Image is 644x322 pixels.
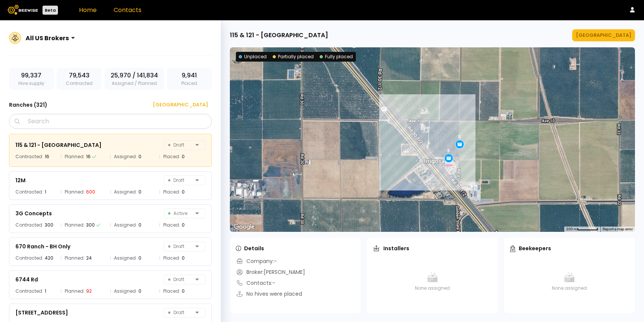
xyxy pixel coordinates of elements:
[163,221,180,229] span: Placed:
[373,257,492,306] div: None assigned
[163,188,180,196] span: Placed:
[114,287,137,295] span: Assigned:
[168,275,192,284] span: Draft
[144,99,212,111] button: [GEOGRAPHIC_DATA]
[114,254,137,262] span: Assigned:
[8,5,38,15] img: Beewise logo
[603,227,633,231] a: Report a map error
[86,287,92,295] div: 92
[57,68,102,90] div: Contracted
[45,254,53,262] div: 420
[65,254,85,262] span: Planned:
[239,53,267,60] div: Unplaced
[15,141,102,150] div: 115 & 121 - [GEOGRAPHIC_DATA]
[168,209,192,218] span: Active
[138,153,141,160] div: 0
[230,31,328,40] div: 115 & 121 - [GEOGRAPHIC_DATA]
[79,6,97,14] a: Home
[236,268,305,276] div: Broker: [PERSON_NAME]
[65,188,85,196] span: Planned:
[373,245,409,252] div: Installers
[572,29,635,41] button: [GEOGRAPHIC_DATA]
[168,141,192,150] span: Draft
[114,153,137,160] span: Assigned:
[163,287,180,295] span: Placed:
[510,257,629,306] div: None assigned
[564,227,600,232] button: Map Scale: 200 m per 52 pixels
[114,221,137,229] span: Assigned:
[15,209,52,218] div: 3G Concepts
[236,290,302,298] div: No hives were placed
[86,221,95,229] div: 300
[15,221,43,229] span: Contracted:
[9,100,47,110] h3: Ranches ( 321 )
[26,33,69,43] div: All US Brokers
[138,254,141,262] div: 0
[114,6,141,14] a: Contacts
[15,153,43,160] span: Contracted:
[15,275,38,284] div: 6744 Rd
[105,68,164,90] div: Assigned / Planned
[138,287,141,295] div: 0
[236,257,277,265] div: Company: -
[9,68,54,90] div: Hive supply
[15,242,70,251] div: 670 Ranch - BH Only
[15,287,43,295] span: Contracted:
[45,221,53,229] div: 300
[167,68,212,90] div: Placed
[65,287,85,295] span: Planned:
[163,153,180,160] span: Placed:
[510,245,551,252] div: Beekeepers
[45,153,49,160] div: 16
[114,188,137,196] span: Assigned:
[168,176,192,185] span: Draft
[182,153,185,160] div: 0
[182,71,197,80] span: 9,941
[86,153,91,160] div: 16
[86,254,92,262] div: 24
[168,242,192,251] span: Draft
[15,254,43,262] span: Contracted:
[69,71,90,80] span: 79,543
[320,53,353,60] div: Fully placed
[576,32,631,39] div: [GEOGRAPHIC_DATA]
[111,71,158,80] span: 25,970 / 141,834
[566,227,577,231] span: 200 m
[43,6,58,15] div: Beta
[86,188,95,196] div: 600
[182,287,185,295] div: 0
[138,221,141,229] div: 0
[168,308,192,317] span: Draft
[182,254,185,262] div: 0
[448,148,450,153] div: 8
[459,134,461,139] div: 8
[15,176,26,185] div: 12M
[163,254,180,262] span: Placed:
[65,153,85,160] span: Planned:
[232,222,257,232] a: Open this area in Google Maps (opens a new window)
[147,101,208,109] div: [GEOGRAPHIC_DATA]
[45,188,46,196] div: 1
[232,222,257,232] img: Google
[21,71,41,80] span: 99,337
[236,279,275,287] div: Contacts: -
[236,245,264,252] div: Details
[15,188,43,196] span: Contracted:
[45,287,46,295] div: 1
[15,308,68,317] div: [STREET_ADDRESS]
[273,53,314,60] div: Partially placed
[182,221,185,229] div: 0
[138,188,141,196] div: 0
[65,221,85,229] span: Planned:
[182,188,185,196] div: 0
